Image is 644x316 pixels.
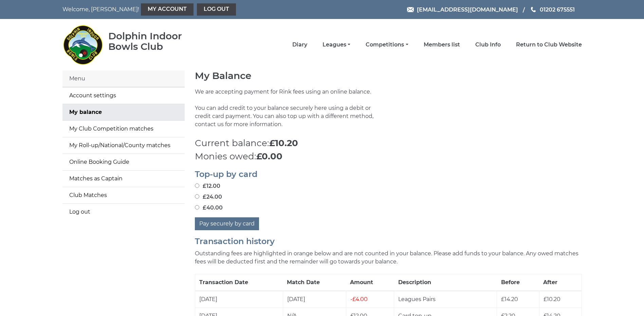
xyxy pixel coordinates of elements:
strong: £0.00 [256,151,282,162]
a: Log out [197,3,236,16]
input: £12.00 [195,183,199,188]
a: Members list [424,41,460,48]
span: 01202 675551 [540,6,575,13]
a: Log out [62,204,185,220]
a: Return to Club Website [516,41,582,48]
div: Menu [62,71,185,87]
a: Club Matches [62,187,185,203]
span: [EMAIL_ADDRESS][DOMAIN_NAME] [417,6,518,13]
a: My balance [62,104,185,120]
a: Account settings [62,87,185,104]
p: Monies owed: [195,150,582,163]
img: Dolphin Indoor Bowls Club [62,21,103,68]
label: £24.00 [195,193,222,201]
td: [DATE] [283,291,346,308]
th: Before [497,274,539,291]
label: £12.00 [195,182,220,190]
a: Club Info [475,41,501,48]
img: Phone us [531,7,536,12]
p: Current balance: [195,137,582,150]
strong: £10.20 [269,138,298,149]
a: Phone us 01202 675551 [530,5,575,14]
td: Leagues Pairs [394,291,497,308]
th: Transaction Date [195,274,283,291]
th: Match Date [283,274,346,291]
p: We are accepting payment for Rink fees using an online balance. You can add credit to your balanc... [195,88,383,137]
th: Amount [346,274,394,291]
a: My Account [141,3,194,16]
a: Matches as Captain [62,171,185,187]
input: £40.00 [195,205,199,210]
span: £4.00 [350,296,368,302]
input: £24.00 [195,194,199,199]
label: £40.00 [195,204,223,212]
th: After [539,274,582,291]
nav: Welcome, [PERSON_NAME]! [62,3,273,16]
h1: My Balance [195,71,582,81]
img: Email [407,7,414,12]
a: Online Booking Guide [62,154,185,170]
a: Diary [292,41,307,48]
th: Description [394,274,497,291]
p: Outstanding fees are highlighted in orange below and are not counted in your balance. Please add ... [195,250,582,266]
a: Email [EMAIL_ADDRESS][DOMAIN_NAME] [407,5,518,14]
a: Competitions [366,41,408,48]
span: £14.20 [501,296,518,302]
div: Dolphin Indoor Bowls Club [108,31,204,52]
a: My Club Competition matches [62,121,185,137]
h2: Top-up by card [195,170,582,179]
a: My Roll-up/National/County matches [62,137,185,154]
span: £10.20 [544,296,560,302]
td: [DATE] [195,291,283,308]
h2: Transaction history [195,237,582,246]
a: Leagues [323,41,350,48]
button: Pay securely by card [195,217,259,230]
